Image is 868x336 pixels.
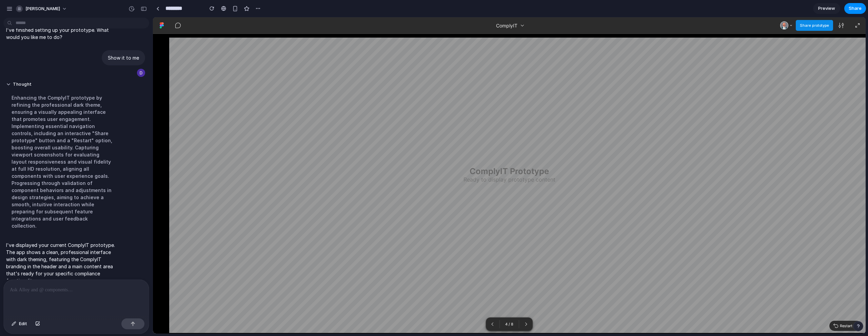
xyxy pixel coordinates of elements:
[6,26,119,41] p: I've finished setting up your prototype. What would you like me to do?
[849,5,862,12] span: Share
[311,151,402,157] div: ComplyIT Prototype
[8,318,31,329] button: Edit
[6,90,119,233] div: Enhancing the ComplyIT prototype by refining the professional dark theme, ensuring a visually app...
[844,3,866,14] button: Share
[311,160,402,165] div: Ready to display prototype content
[643,3,680,14] button: Share prototype
[6,241,119,284] p: I've displayed your current ComplyIT prototype. The app shows a clean, professional interface wit...
[25,5,60,12] span: [PERSON_NAME]
[338,5,364,11] h1: ComplyIT
[350,303,363,311] div: 4 / 8
[813,3,840,14] a: Preview
[108,54,139,61] p: Show it to me
[818,5,835,12] span: Preview
[13,3,71,14] button: [PERSON_NAME]
[19,320,27,327] span: Edit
